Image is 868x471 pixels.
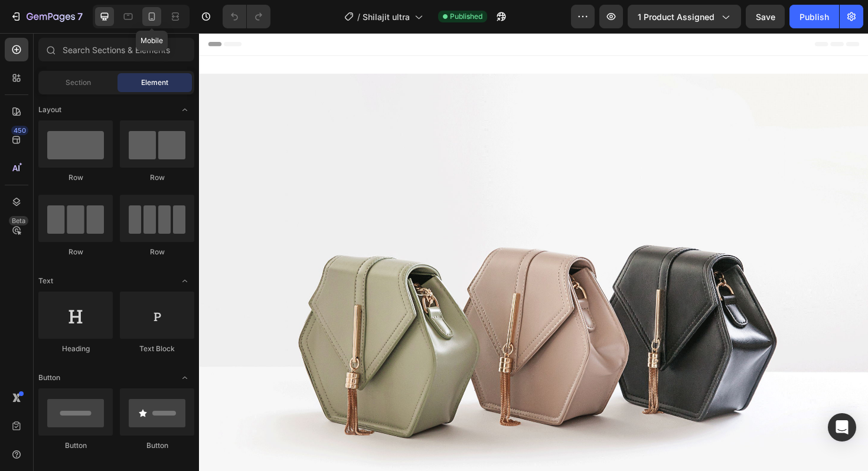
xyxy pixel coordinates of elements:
span: Toggle open [175,272,194,290]
div: Row [120,247,194,257]
div: Undo/Redo [223,5,270,28]
div: 450 [11,126,28,135]
span: 1 product assigned [638,11,714,23]
div: Row [120,172,194,183]
div: Text Block [120,344,194,354]
span: Text [38,276,53,286]
span: / [357,11,360,23]
input: Search Sections & Elements [38,38,194,61]
button: Save [746,5,785,28]
span: Section [66,77,91,88]
span: Shilajit ultra [363,11,410,23]
button: Publish [789,5,839,28]
p: 7 [77,9,83,24]
span: Layout [38,104,61,115]
div: Row [38,247,113,257]
div: Open Intercom Messenger [828,413,856,441]
div: Beta [9,216,28,225]
button: 7 [5,5,88,28]
span: Published [450,11,482,22]
div: Heading [38,344,113,354]
div: Publish [800,11,829,23]
span: Save [756,12,775,22]
span: Element [141,77,168,88]
button: 1 product assigned [628,5,741,28]
span: Button [38,372,60,383]
span: Toggle open [175,100,194,119]
div: Button [120,440,194,451]
iframe: Design area [199,33,868,471]
span: Toggle open [175,368,194,387]
div: Row [38,172,113,183]
div: Button [38,440,113,451]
